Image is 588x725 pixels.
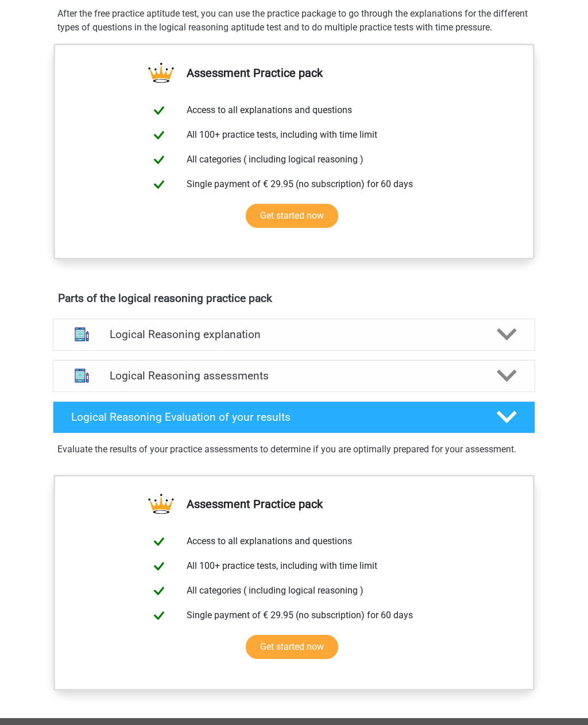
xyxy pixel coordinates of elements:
h4: Logical Reasoning assessments [110,369,478,382]
a: Get started now [246,204,338,228]
img: logical reasoning assessments [67,361,96,390]
img: logical reasoning explanations [67,320,96,349]
h4: Logical Reasoning Evaluation of your results [71,410,478,424]
h4: Parts of the logical reasoning practice pack [58,292,530,305]
p: Evaluate the results of your practice assessments to determine if you are optimally prepared for ... [57,443,531,456]
a: Get started now [246,635,338,659]
a: assessments Logical Reasoning assessments [48,360,540,392]
a: explanations Logical Reasoning explanation [48,319,540,351]
a: Logical Reasoning Evaluation of your results [48,401,540,433]
div: After the free practice aptitude test, you can use the practice package to go through the explana... [53,7,535,34]
h4: Logical Reasoning explanation [110,328,478,341]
